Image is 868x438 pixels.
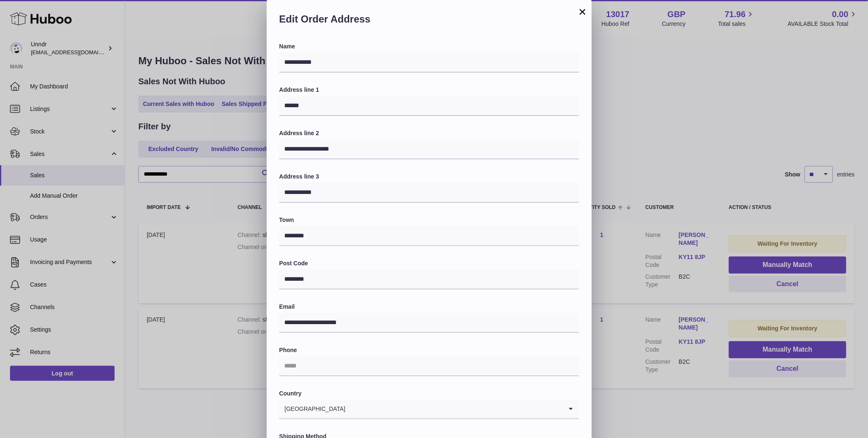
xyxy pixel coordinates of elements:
label: Address line 3 [279,173,579,181]
label: Phone [279,346,579,354]
h2: Edit Order Address [279,13,579,30]
label: Name [279,43,579,50]
div: Search for option [279,399,579,419]
button: × [578,7,588,17]
label: Town [279,216,579,224]
label: Address line 1 [279,86,579,94]
label: Country [279,390,579,398]
span: [GEOGRAPHIC_DATA] [279,399,346,418]
label: Post Code [279,259,579,267]
label: Address line 2 [279,129,579,137]
input: Search for option [346,399,563,418]
label: Email [279,303,579,311]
